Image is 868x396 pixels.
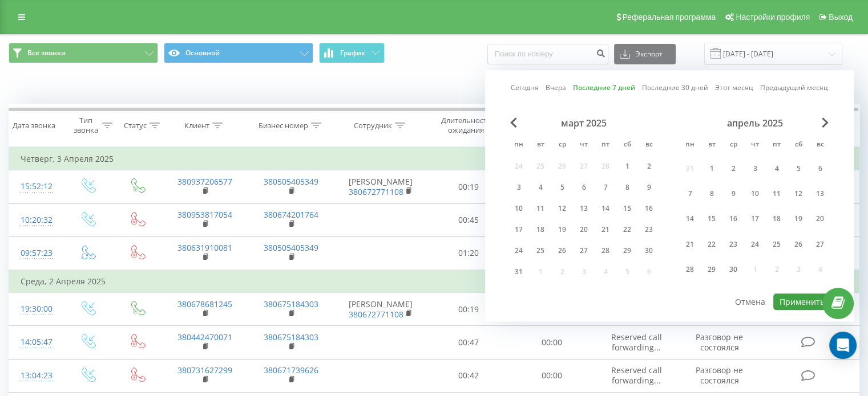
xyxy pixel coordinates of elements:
button: График [319,43,385,63]
div: 23 [641,222,656,237]
span: Previous Month [510,117,517,128]
div: сб 29 мар. 2025 г. [616,242,638,259]
span: Reserved call forwarding... [611,365,662,386]
a: 380674201764 [264,209,318,220]
div: сб 5 апр. 2025 г. [788,158,809,179]
button: Отмена [729,293,772,310]
td: 00:00 [510,359,593,392]
a: Этот месяц [715,83,753,93]
abbr: понедельник [510,137,527,154]
div: 09:57:23 [21,242,51,264]
abbr: воскресенье [640,137,657,154]
div: 22 [620,222,635,237]
div: 12 [791,186,806,201]
div: 13 [813,186,827,201]
div: пн 24 мар. 2025 г. [508,242,530,259]
abbr: среда [554,137,571,154]
div: вс 20 апр. 2025 г. [809,209,831,230]
div: 23 [726,237,741,252]
div: вт 15 апр. 2025 г. [701,209,722,230]
div: Длительность ожидания [438,116,495,135]
div: ср 26 мар. 2025 г. [551,242,573,259]
div: Сотрудник [354,121,392,130]
div: 10 [511,201,526,216]
div: ср 5 мар. 2025 г. [551,179,573,196]
abbr: среда [725,137,742,154]
abbr: понедельник [681,137,699,154]
div: 1 [620,159,635,174]
div: ср 9 апр. 2025 г. [722,183,744,205]
a: 380675184303 [264,332,318,342]
div: ср 16 апр. 2025 г. [722,209,744,230]
div: пн 21 апр. 2025 г. [679,234,701,255]
div: 7 [683,186,697,201]
abbr: вторник [532,137,549,154]
div: 3 [748,161,762,176]
button: Все звонки [9,43,158,63]
div: 21 [598,222,613,237]
div: 4 [533,180,548,195]
div: пт 21 мар. 2025 г. [595,221,616,238]
div: Статус [124,121,147,130]
div: 19:30:00 [21,298,51,320]
div: 9 [726,186,741,201]
a: 380505405349 [264,242,318,253]
div: ср 2 апр. 2025 г. [722,158,744,179]
div: сб 1 мар. 2025 г. [616,158,638,175]
abbr: суббота [619,137,636,154]
div: чт 3 апр. 2025 г. [744,158,766,179]
abbr: суббота [790,137,807,154]
div: апрель 2025 [679,117,831,129]
div: вт 8 апр. 2025 г. [701,183,722,205]
a: 380442470071 [177,332,232,342]
div: 29 [704,262,719,277]
a: Последние 7 дней [573,83,635,93]
div: пт 4 апр. 2025 г. [766,158,788,179]
input: Поиск по номеру [487,44,608,64]
span: Reserved call forwarding... [611,332,662,353]
button: Применить [773,293,831,310]
button: Экспорт [614,44,676,64]
td: 00:19 [427,293,510,326]
div: 1 [704,161,719,176]
div: пн 28 апр. 2025 г. [679,259,701,280]
div: вс 23 мар. 2025 г. [638,221,660,238]
div: пн 14 апр. 2025 г. [679,209,701,230]
div: пт 7 мар. 2025 г. [595,179,616,196]
div: пн 17 мар. 2025 г. [508,221,530,238]
div: ср 23 апр. 2025 г. [722,234,744,255]
div: 15 [620,201,635,216]
a: 380672771108 [349,309,403,320]
a: Последние 30 дней [642,83,708,93]
div: 14 [598,201,613,216]
div: 8 [704,186,719,201]
td: [PERSON_NAME] [334,293,427,326]
td: 00:47 [427,326,510,359]
abbr: воскресенье [812,137,829,154]
div: 10 [748,186,762,201]
abbr: пятница [768,137,785,154]
div: вс 9 мар. 2025 г. [638,179,660,196]
span: Настройки профиля [736,13,810,22]
div: вт 25 мар. 2025 г. [530,242,551,259]
div: 28 [598,243,613,258]
div: 18 [769,212,784,227]
div: 10:20:32 [21,209,51,231]
div: 26 [555,243,570,258]
div: 19 [555,222,570,237]
div: вт 4 мар. 2025 г. [530,179,551,196]
div: Open Intercom Messenger [829,332,857,359]
div: вс 13 апр. 2025 г. [809,183,831,205]
div: 3 [511,180,526,195]
div: пт 14 мар. 2025 г. [595,200,616,217]
div: чт 17 апр. 2025 г. [744,209,766,230]
div: 11 [769,186,784,201]
div: 24 [748,237,762,252]
div: Клиент [184,121,209,130]
div: 14 [683,212,697,227]
div: 19 [791,212,806,227]
div: 13 [576,201,591,216]
a: Вчера [546,83,566,93]
div: вс 27 апр. 2025 г. [809,234,831,255]
div: пн 31 мар. 2025 г. [508,263,530,280]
